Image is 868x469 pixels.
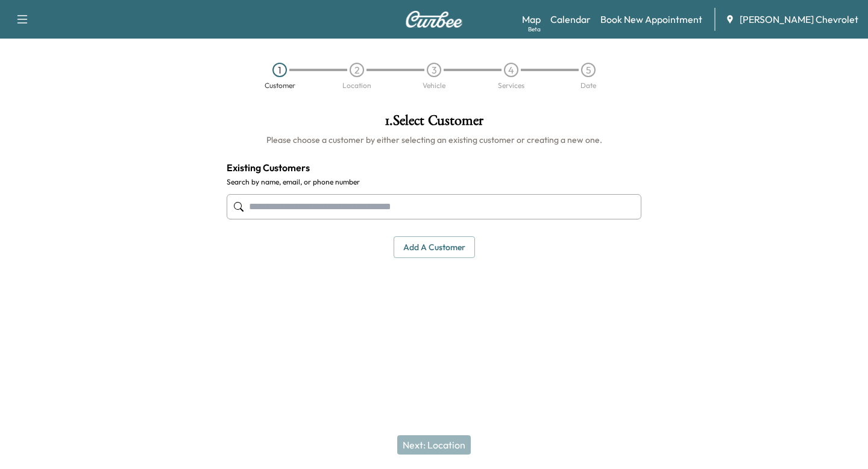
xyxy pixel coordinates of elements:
h6: Please choose a customer by either selecting an existing customer or creating a new one. [227,134,641,146]
a: Calendar [550,12,591,27]
div: 5 [581,63,596,77]
div: 4 [504,63,518,77]
img: Curbee Logo [405,11,463,28]
span: [PERSON_NAME] Chevrolet [740,12,858,27]
a: Book New Appointment [600,12,702,27]
div: Date [580,82,596,89]
div: 1 [272,63,287,77]
div: 3 [427,63,441,77]
button: Add a customer [394,236,475,259]
h1: 1 . Select Customer [227,113,641,134]
div: Services [498,82,524,89]
h4: Existing Customers [227,160,641,175]
label: Search by name, email, or phone number [227,177,641,187]
div: Customer [265,82,295,89]
div: Location [342,82,371,89]
div: Vehicle [423,82,445,89]
div: 2 [350,63,364,77]
a: MapBeta [522,12,541,27]
div: Beta [528,25,541,34]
